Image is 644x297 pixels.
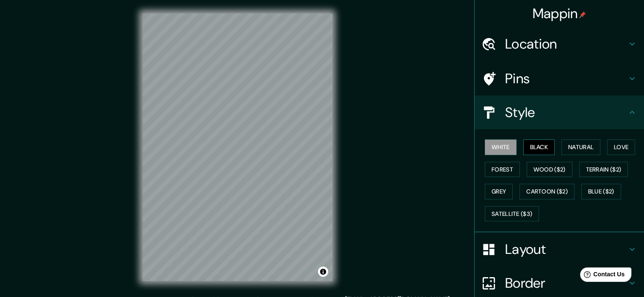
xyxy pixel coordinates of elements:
[505,104,627,121] h4: Style
[569,264,635,288] iframe: Help widget launcher
[533,5,586,22] h4: Mappin
[505,70,627,87] h4: Pins
[505,241,627,258] h4: Layout
[579,11,586,18] img: pin-icon.png
[475,27,644,61] div: Location
[505,35,627,52] h4: Location
[475,95,644,129] div: Style
[527,162,572,177] button: Wood ($2)
[485,184,513,199] button: Grey
[579,162,628,177] button: Terrain ($2)
[607,139,635,155] button: Love
[485,162,520,177] button: Forest
[143,14,332,281] canvas: Map
[505,275,627,292] h4: Border
[318,267,328,277] button: Toggle attribution
[561,139,600,155] button: Natural
[523,139,555,155] button: Black
[485,206,539,222] button: Satellite ($3)
[520,184,575,199] button: Cartoon ($2)
[475,232,644,266] div: Layout
[581,184,621,199] button: Blue ($2)
[475,62,644,95] div: Pins
[485,139,517,155] button: White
